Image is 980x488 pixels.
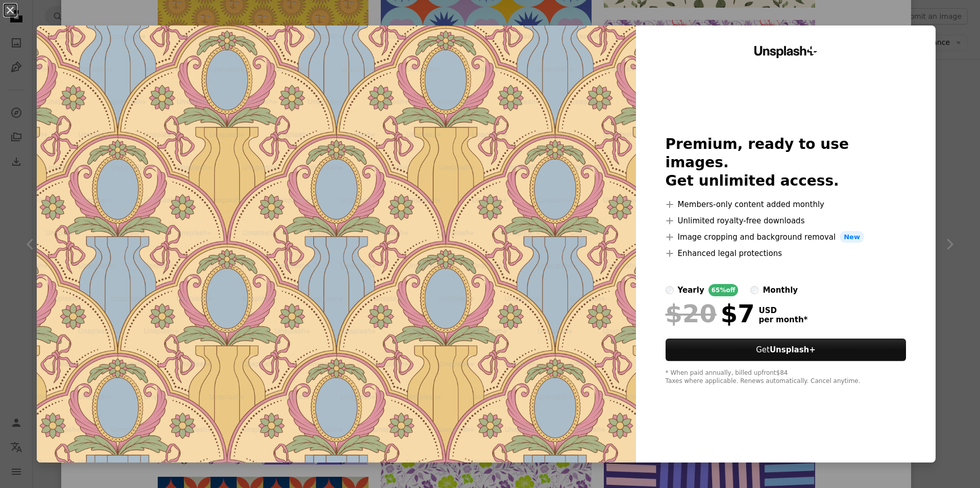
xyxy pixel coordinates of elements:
input: monthly [750,286,758,294]
div: * When paid annually, billed upfront $84 Taxes where applicable. Renews automatically. Cancel any... [666,369,906,386]
span: per month * [759,315,808,324]
input: yearly65%off [666,286,674,294]
li: Members-only content added monthly [666,198,906,211]
li: Image cropping and background removal [666,231,906,243]
li: Enhanced legal protections [666,247,906,260]
div: yearly [678,284,704,296]
span: $20 [666,300,717,327]
button: GetUnsplash+ [666,339,906,361]
h2: Premium, ready to use images. Get unlimited access. [666,135,906,190]
span: New [840,231,864,243]
div: 65% off [708,284,739,296]
div: monthly [763,284,798,296]
div: $7 [666,300,755,327]
li: Unlimited royalty-free downloads [666,215,906,227]
strong: Unsplash+ [770,345,816,354]
span: USD [759,306,808,315]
